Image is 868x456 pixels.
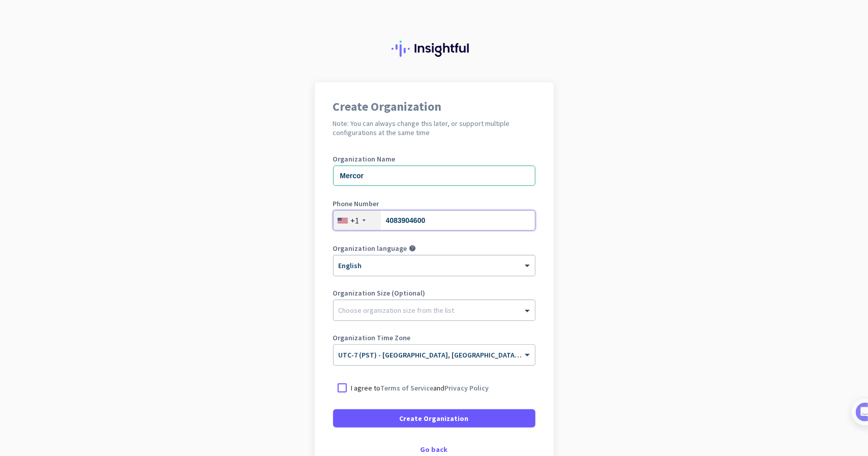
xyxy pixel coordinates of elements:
[333,245,407,252] label: Organization language
[445,383,489,393] a: Privacy Policy
[333,119,535,137] h2: Note: You can always change this later, or support multiple configurations at the same time
[333,200,535,207] label: Phone Number
[333,334,535,341] label: Organization Time Zone
[333,289,535,297] label: Organization Size (Optional)
[333,409,535,428] button: Create Organization
[381,383,434,393] a: Terms of Service
[409,245,416,252] i: help
[351,383,489,393] p: I agree to and
[333,155,535,162] label: Organization Name
[392,41,477,57] img: Insightful
[400,413,469,424] span: Create Organization
[333,446,535,453] div: Go back
[333,101,535,113] h1: Create Organization
[351,215,360,225] div: +1
[333,210,535,231] input: 201-555-0123
[333,166,535,186] input: What is the name of your organization?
